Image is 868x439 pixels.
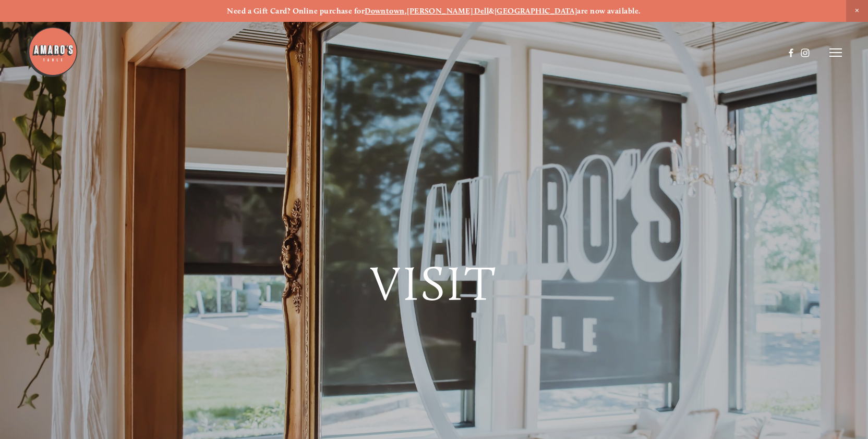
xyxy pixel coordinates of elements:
[495,6,577,16] a: [GEOGRAPHIC_DATA]
[577,6,641,16] strong: are now available.
[227,6,365,16] strong: Need a Gift Card? Online purchase for
[370,255,498,312] span: Visit
[365,6,405,16] a: Downtown
[489,6,494,16] strong: &
[407,6,489,16] a: [PERSON_NAME] Dell
[26,26,78,78] img: Amaro's Table
[405,6,407,16] strong: ,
